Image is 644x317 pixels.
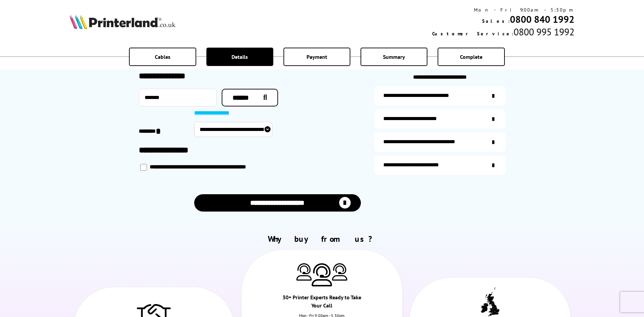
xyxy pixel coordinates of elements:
[374,110,505,129] a: items-arrive
[383,53,405,60] span: Summary
[70,234,574,244] h2: Why buy from us?
[307,53,327,60] span: Payment
[232,53,248,60] span: Details
[374,86,505,105] a: additional-ink
[514,26,574,38] span: 0800 995 1992
[432,7,574,13] div: Mon - Fri 9:00am - 5:30pm
[432,31,514,37] span: Customer Service:
[282,293,362,313] div: 30+ Printer Experts Ready to Take Your Call
[332,263,347,281] img: Printer Experts
[312,263,332,287] img: Printer Experts
[155,53,170,60] span: Cables
[510,13,574,26] a: 0800 840 1992
[70,14,176,29] img: Printerland Logo
[482,18,510,24] span: Sales:
[296,263,312,281] img: Printer Experts
[460,53,482,60] span: Complete
[374,133,505,152] a: additional-cables
[374,156,505,175] a: secure-website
